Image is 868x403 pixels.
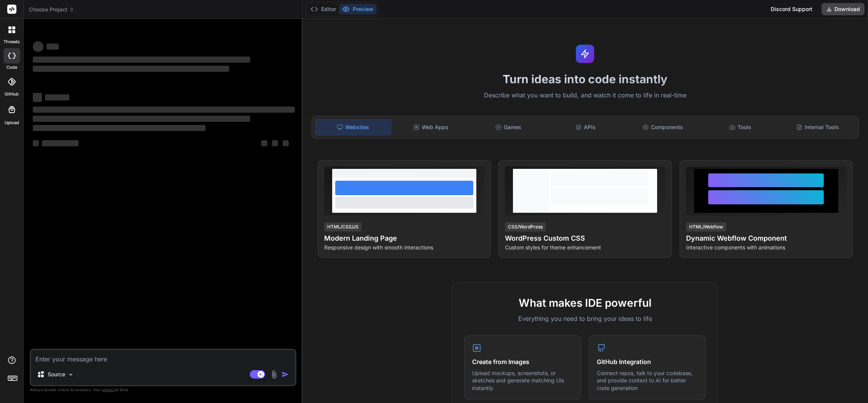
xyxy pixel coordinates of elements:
div: Tools [702,119,778,135]
span: ‌ [33,57,250,63]
button: Preview [339,4,376,15]
button: Editor [307,4,339,15]
button: Download [821,3,865,15]
span: ‌ [33,125,206,131]
label: threads [3,39,20,45]
h4: WordPress Custom CSS [505,233,665,244]
div: Games [470,119,546,135]
span: ‌ [33,66,229,72]
span: ‌ [47,44,59,50]
span: ‌ [33,107,295,113]
span: Choose Project [29,6,74,13]
div: Websites [315,119,392,135]
h1: Turn ideas into code instantly [307,72,863,86]
div: Components [625,119,701,135]
h4: Modern Landing Page [324,233,484,244]
div: APIs [548,119,624,135]
p: Responsive design with smooth interactions [324,244,484,251]
span: ‌ [261,140,267,146]
img: icon [281,371,289,378]
p: Interactive components with animations [686,244,846,251]
span: ‌ [283,140,289,146]
div: Web Apps [393,119,469,135]
h4: Dynamic Webflow Component [686,233,846,244]
span: ‌ [33,116,250,122]
span: ‌ [42,140,79,146]
div: HTML/Webflow [686,222,726,231]
h4: GitHub Integration [597,357,698,366]
p: Everything you need to bring your ideas to life [464,314,706,323]
p: Always double-check its answers. Your in Bind [30,386,296,393]
p: Connect repos, talk to your codebase, and provide context to AI for better code generation [597,369,698,392]
span: ‌ [33,41,43,52]
span: privacy [102,387,116,392]
span: ‌ [33,140,39,146]
div: Discord Support [766,3,817,15]
div: CSS/WordPress [505,222,546,231]
h4: Create from Images [472,357,573,366]
p: Describe what you want to build, and watch it come to life in real-time [307,91,863,100]
img: attachment [270,370,278,379]
p: Upload mockups, screenshots, or sketches and generate matching UIs instantly [472,369,573,392]
p: Source [48,371,65,378]
p: Custom styles for theme enhancement [505,244,665,251]
span: ‌ [272,140,278,146]
span: ‌ [33,93,42,102]
div: Internal Tools [780,119,855,135]
h2: What makes IDE powerful [464,295,706,311]
div: HTML/CSS/JS [324,222,362,231]
label: Upload [5,120,19,126]
label: GitHub [5,91,19,97]
label: code [6,64,17,71]
span: ‌ [45,94,69,100]
img: Pick Models [68,371,74,378]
